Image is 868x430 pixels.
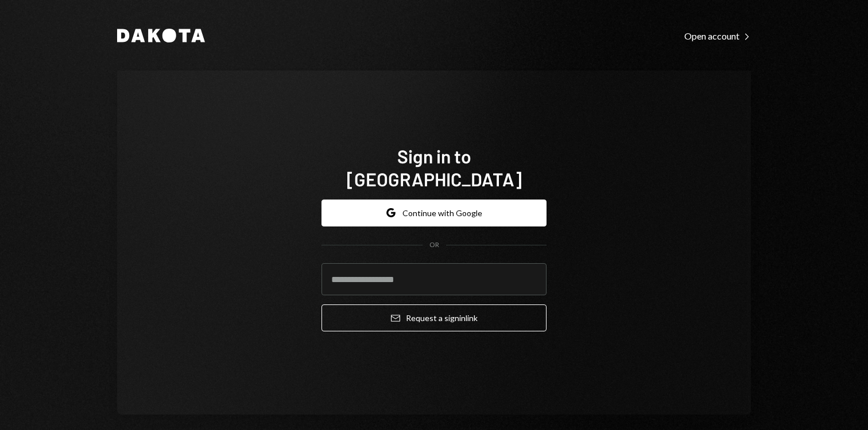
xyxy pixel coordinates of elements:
div: Open account [684,30,751,42]
button: Request a signinlink [321,304,547,331]
button: Continue with Google [321,200,547,226]
a: Open account [684,29,751,42]
div: OR [429,240,439,250]
h1: Sign in to [GEOGRAPHIC_DATA] [321,144,547,190]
